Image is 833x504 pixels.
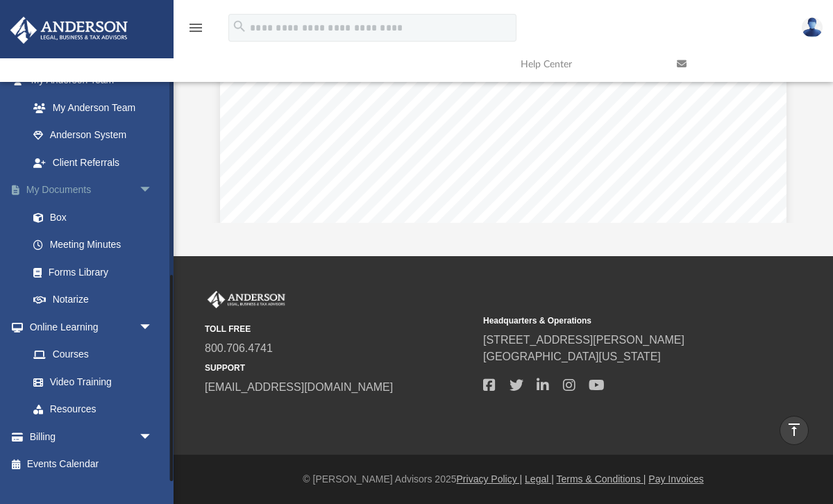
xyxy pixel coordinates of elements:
img: Anderson Advisors Platinum Portal [205,291,288,309]
a: Forms Library [19,258,167,286]
a: Client Referrals [19,149,167,176]
a: Meeting Minutes [19,231,174,259]
a: [GEOGRAPHIC_DATA][US_STATE] [483,351,661,362]
a: My Anderson Team [19,94,160,121]
span: arrow_drop_down [139,423,167,451]
div: © [PERSON_NAME] Advisors 2025 [174,472,833,487]
a: Terms & Conditions | [557,473,646,485]
a: Legal | [525,473,554,485]
a: Events Calendar [10,451,174,478]
a: Courses [19,341,167,369]
img: User Pic [802,17,823,37]
a: Billingarrow_drop_down [10,423,174,451]
a: [STREET_ADDRESS][PERSON_NAME] [483,334,684,346]
small: SUPPORT [205,362,473,374]
i: vertical_align_top [786,421,802,438]
a: Notarize [19,286,174,314]
span: arrow_drop_down [139,176,167,205]
small: TOLL FREE [205,323,473,335]
a: Video Training [19,368,160,396]
a: vertical_align_top [780,416,809,445]
a: menu [187,26,204,36]
a: Privacy Policy | [457,473,523,485]
i: search [232,19,247,34]
a: My Documentsarrow_drop_down [10,176,174,204]
a: 800.706.4741 [205,342,273,354]
a: Online Learningarrow_drop_down [10,313,167,341]
a: Resources [19,396,167,423]
a: Anderson System [19,121,167,149]
i: menu [187,19,204,36]
a: Box [19,203,167,231]
a: [EMAIL_ADDRESS][DOMAIN_NAME] [205,381,393,393]
span: arrow_drop_down [139,313,167,342]
small: Headquarters & Operations [483,314,752,327]
img: Anderson Advisors Platinum Portal [6,17,132,44]
a: Help Center [510,37,666,92]
a: Pay Invoices [648,473,703,485]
